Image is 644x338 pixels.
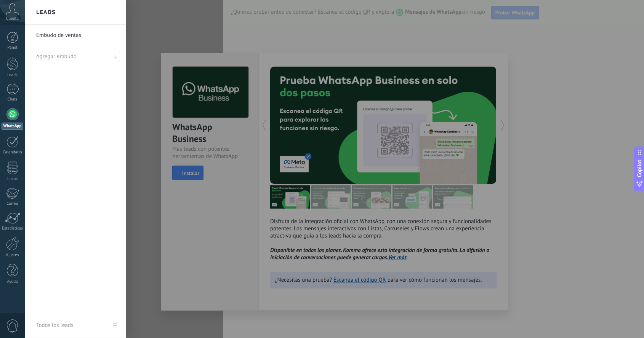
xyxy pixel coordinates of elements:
div: Listas [2,177,24,182]
span: Agregar embudo [110,52,120,62]
div: Ayuda [2,279,24,284]
div: WhatsApp [2,123,23,130]
a: Todos los leads [25,313,126,338]
div: Panel [2,45,24,50]
span: Copilot [636,160,643,177]
div: Chats [2,97,24,102]
h2: Leads [36,0,56,24]
span: Cuenta [6,16,19,21]
div: Correo [2,201,24,206]
a: Embudo de ventas [36,25,118,46]
div: Calendario [2,150,24,155]
div: Leads [2,73,24,78]
div: Ajustes [2,253,24,258]
span: Agregar embudo [36,53,77,60]
div: Estadísticas [2,226,24,231]
div: Todos los leads [36,315,73,336]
